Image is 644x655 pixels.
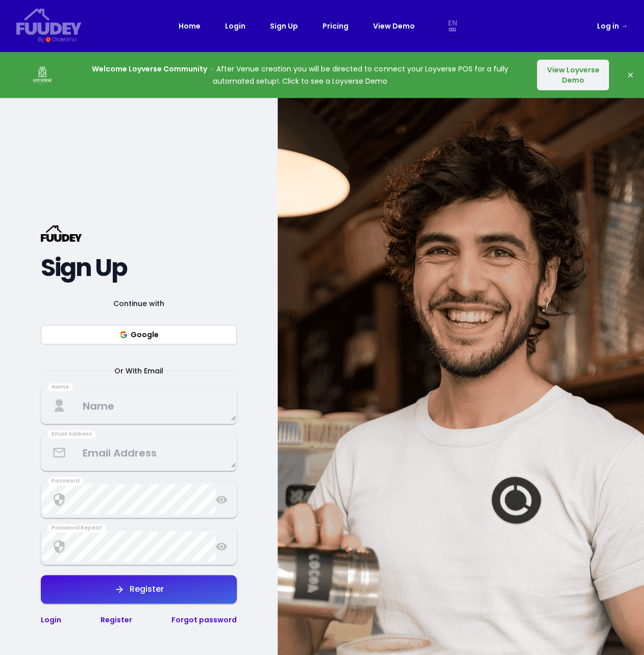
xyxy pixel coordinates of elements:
a: Login [41,615,61,625]
div: Email Address [47,430,96,438]
button: Register [41,575,237,603]
div: Password Repeat [47,524,106,532]
span: → [621,21,628,31]
a: View Demo [373,20,415,32]
div: Password [47,477,84,485]
svg: {/* Added fill="currentColor" here */} {/* This rectangle defines the background. Its explicit fi... [16,8,82,35]
button: View Loyverse Demo [537,60,609,90]
svg: {/* Added fill="currentColor" here */} {/* This rectangle defines the background. Its explicit fi... [41,225,82,242]
strong: Welcome Loyverse Community [92,64,207,74]
a: Forgot password [171,615,237,625]
span: Or With Email [102,365,176,377]
div: Name [47,383,73,391]
span: Continue with [101,297,177,310]
a: Sign Up [270,20,298,32]
a: Log in [597,20,628,32]
div: Register [125,585,164,593]
a: Pricing [323,20,349,32]
button: Google [41,325,237,344]
div: By [38,35,43,44]
a: Home [179,20,201,32]
h2: Sign Up [41,259,237,277]
p: After Venue creation you will be directed to connect your Loyverse POS for a fully automated setu... [78,63,522,87]
a: Login [225,20,245,32]
div: Orderlina [52,35,76,44]
a: Register [101,615,132,625]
